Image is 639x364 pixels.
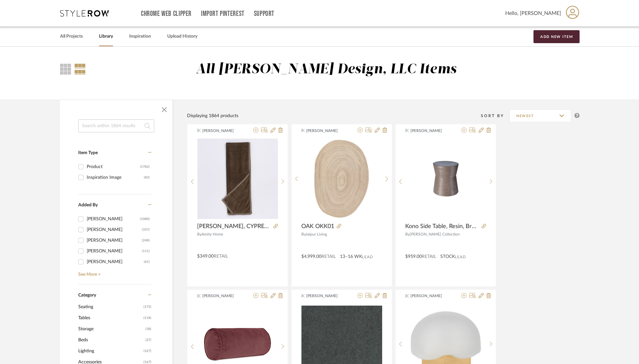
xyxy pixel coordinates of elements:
[202,232,223,236] span: Amity Home
[422,254,436,259] span: Retail
[533,30,580,43] button: Add New Item
[301,139,382,219] img: OAK OKK01
[78,203,98,207] span: Added By
[455,255,466,259] span: Lead
[306,293,347,299] span: [PERSON_NAME]
[87,246,142,256] div: [PERSON_NAME]
[410,232,460,236] span: [PERSON_NAME] Collection
[87,257,144,267] div: [PERSON_NAME]
[144,257,150,267] div: (61)
[197,139,278,219] img: SAUNDERS, CYPRESS, SUPER THROW
[78,323,144,334] span: Storage
[158,103,171,116] button: Close
[78,334,144,346] span: Beds
[78,312,142,323] span: Tables
[440,253,455,260] span: STOCK
[362,255,373,259] span: Lead
[197,254,214,259] span: $349.00
[142,224,150,235] div: (357)
[202,128,243,134] span: [PERSON_NAME]
[306,232,327,236] span: Jaipur Living
[406,153,486,205] img: Kono Side Table, Resin, Bronze Finish, Concrete Composite Top
[306,128,347,134] span: [PERSON_NAME]
[406,138,486,219] div: 0
[87,172,144,183] div: Inspiration Image
[197,138,278,219] div: 0
[142,235,150,246] div: (248)
[214,254,228,259] span: Retail
[197,232,202,236] span: By
[301,223,334,230] span: OAK OKK01
[145,324,151,334] span: (38)
[405,232,410,236] span: By
[196,61,457,78] div: All [PERSON_NAME] Design, LLC Items
[410,293,451,299] span: [PERSON_NAME]
[87,214,140,224] div: [PERSON_NAME]
[78,346,142,357] span: Lighting
[77,267,151,277] a: See More +
[99,32,113,41] a: Library
[405,223,479,230] span: Kono Side Table, Resin, Bronze Finish, Concrete Composite Top
[481,113,509,119] div: Sort By
[201,11,244,17] a: Import Pinterest
[87,162,140,172] div: Product
[141,11,192,17] a: Chrome Web Clipper
[87,235,142,246] div: [PERSON_NAME]
[144,302,151,312] span: (175)
[410,128,451,134] span: [PERSON_NAME]
[301,254,321,259] span: $4,999.00
[140,214,150,224] div: (1080)
[78,119,154,132] input: Search within 1864 results
[321,254,336,259] span: Retail
[144,346,151,356] span: (327)
[78,151,98,155] span: Item Type
[144,313,151,323] span: (118)
[301,232,306,236] span: By
[167,32,197,41] a: Upload History
[187,112,238,119] div: Displaying 1864 products
[78,293,96,298] span: Category
[197,223,271,230] span: [PERSON_NAME], CYPRESS, SUPER THROW
[60,32,83,41] a: All Projects
[140,162,150,172] div: (1782)
[505,9,561,17] span: Hello, [PERSON_NAME]
[145,335,151,345] span: (27)
[129,32,151,41] a: Inspiration
[144,172,150,183] div: (82)
[340,253,362,260] span: 13–16 WK
[78,301,142,312] span: Seating
[142,246,150,256] div: (111)
[254,11,274,17] a: Support
[202,293,243,299] span: [PERSON_NAME]
[87,224,142,235] div: [PERSON_NAME]
[405,254,422,259] span: $959.00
